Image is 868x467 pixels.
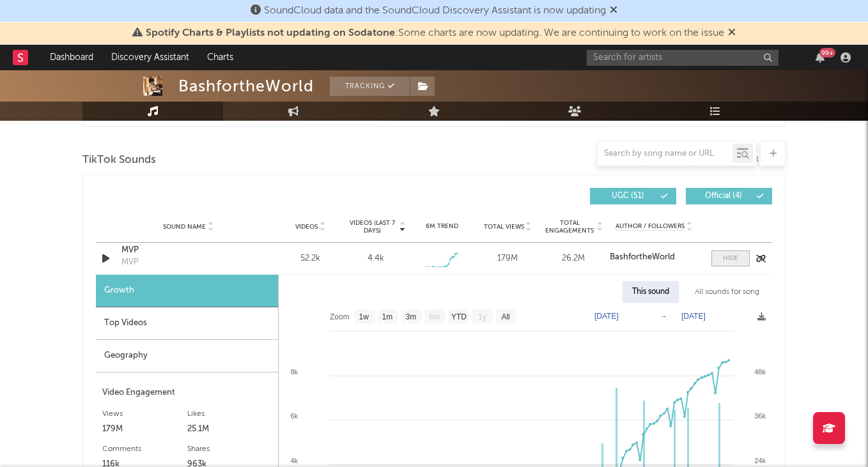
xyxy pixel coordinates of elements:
div: Top Videos [96,307,278,340]
text: 3m [406,312,417,321]
span: Videos [295,223,318,231]
button: Tracking [330,77,410,96]
div: Geography [96,340,278,372]
text: 1y [478,312,486,321]
div: BashfortheWorld [178,77,314,96]
div: Shares [187,441,272,457]
span: : Some charts are now updating. We are continuing to work on the issue [146,28,724,38]
span: Author / Followers [616,222,685,231]
a: BashfortheWorld [610,253,699,262]
div: Comments [102,441,187,457]
div: 99 + [819,48,835,57]
div: Likes [187,406,272,422]
strong: BashfortheWorld [610,253,675,261]
text: 6k [290,412,298,420]
span: Official ( 4 ) [694,192,753,200]
div: 179M [478,252,538,265]
span: Spotify Charts & Playlists not updating on Sodatone [146,28,395,38]
button: 99+ [816,52,825,63]
div: Video Engagement [102,385,272,401]
input: Search by song name or URL [598,149,732,159]
span: Dismiss [728,28,736,38]
text: 48k [754,368,766,376]
a: Dashboard [41,45,102,70]
text: 36k [754,412,766,420]
text: 6m [430,312,440,321]
div: 179M [102,422,187,437]
span: SoundCloud data and the SoundCloud Discovery Assistant is now updating [264,6,606,16]
span: Total Views [484,223,524,231]
div: 52.2k [281,252,340,265]
text: 8k [290,368,298,376]
button: Official(4) [686,188,772,204]
div: Growth [96,275,278,307]
span: UGC ( 51 ) [598,192,657,200]
a: Charts [198,45,242,70]
text: Zoom [330,312,350,321]
span: Total Engagements [544,219,596,234]
input: Search for artists [587,50,779,66]
text: [DATE] [681,312,706,321]
text: 4k [290,457,298,464]
text: All [501,312,509,321]
a: MVP [121,244,255,257]
text: 1m [382,312,393,321]
div: 26.2M [544,252,603,265]
text: → [660,312,667,321]
div: This sound [623,281,679,303]
div: 6M Trend [412,222,472,231]
text: 24k [754,457,766,464]
a: Discovery Assistant [102,45,198,70]
div: 4.4k [368,252,384,265]
text: 1w [359,312,369,321]
span: Sound Name [163,223,206,231]
div: Views [102,406,187,422]
button: UGC(51) [590,188,676,204]
div: 25.1M [187,422,272,437]
text: [DATE] [594,312,619,321]
div: All sounds for song [685,281,769,303]
span: Videos (last 7 days) [346,219,398,234]
span: Dismiss [610,6,617,16]
text: YTD [451,312,467,321]
div: MVP [121,256,139,269]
